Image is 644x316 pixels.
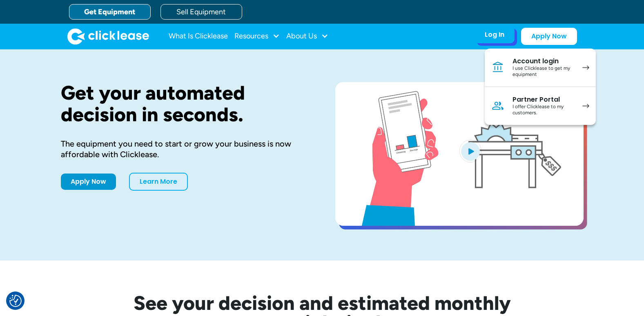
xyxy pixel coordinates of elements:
[513,65,574,78] div: I use Clicklease to get my equipment
[582,104,589,108] img: arrow
[129,173,188,191] a: Learn More
[61,82,309,125] h1: Get your automated decision in seconds.
[513,57,574,65] div: Account login
[67,28,149,45] img: Clicklease logo
[169,28,228,45] a: What Is Clicklease
[69,4,151,20] a: Get Equipment
[61,174,116,190] a: Apply Now
[9,295,22,307] button: Consent Preferences
[521,28,577,45] a: Apply Now
[286,28,328,45] div: About Us
[485,49,596,125] nav: Log In
[67,28,149,45] a: home
[513,104,574,116] div: I offer Clicklease to my customers.
[234,28,280,45] div: Resources
[485,49,596,87] a: Account loginI use Clicklease to get my equipment
[485,31,504,39] div: Log In
[582,65,589,70] img: arrow
[335,82,584,226] a: open lightbox
[61,138,309,160] div: The equipment you need to start or grow your business is now affordable with Clicklease.
[513,96,574,104] div: Partner Portal
[491,99,504,112] img: Person icon
[485,87,596,125] a: Partner PortalI offer Clicklease to my customers.
[160,4,242,20] a: Sell Equipment
[9,295,22,307] img: Revisit consent button
[459,140,481,162] img: Blue play button logo on a light blue circular background
[491,61,504,74] img: Bank icon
